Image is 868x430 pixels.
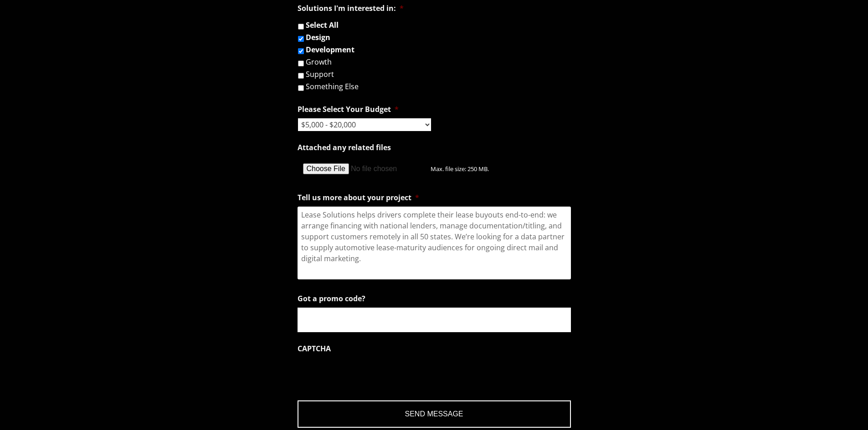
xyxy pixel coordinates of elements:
label: Solutions I'm interested in: [298,4,404,13]
label: Got a promo code? [298,294,365,304]
label: CAPTCHA [298,344,331,354]
label: Please Select Your Budget [298,105,399,114]
label: Select All [306,21,339,29]
label: Something Else [306,83,359,90]
label: Growth [306,58,332,66]
label: Tell us more about your project [298,193,419,202]
label: Attached any related files [298,143,391,152]
iframe: Chat Widget [704,324,868,430]
input: Send Message [298,400,571,428]
label: Design [306,34,330,41]
iframe: reCAPTCHA [298,358,436,393]
span: Max. file size: 250 MB. [431,157,496,173]
label: Support [306,71,334,78]
label: Development [306,46,354,53]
